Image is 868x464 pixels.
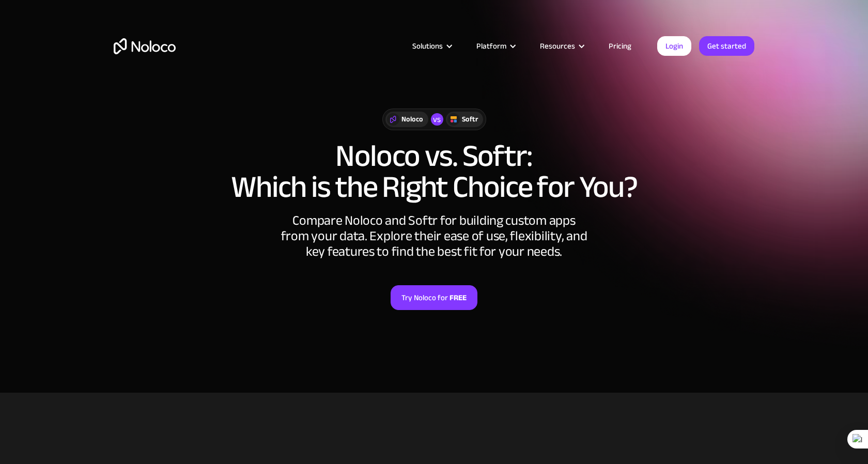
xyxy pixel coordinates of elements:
[450,291,467,304] strong: FREE
[114,141,754,203] h1: Noloco vs. Softr: Which is the Right Choice for You?
[114,38,176,54] a: home
[431,113,443,126] div: vs
[462,114,478,125] div: Softr
[412,39,443,53] div: Solutions
[596,39,644,53] a: Pricing
[540,39,575,53] div: Resources
[476,39,506,53] div: Platform
[399,39,463,53] div: Solutions
[657,36,691,56] a: Login
[391,285,477,310] a: Try Noloco forFREE
[463,39,527,53] div: Platform
[699,36,754,56] a: Get started
[527,39,596,53] div: Resources
[279,213,589,259] div: Compare Noloco and Softr for building custom apps from your data. Explore their ease of use, flex...
[401,114,423,125] div: Noloco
